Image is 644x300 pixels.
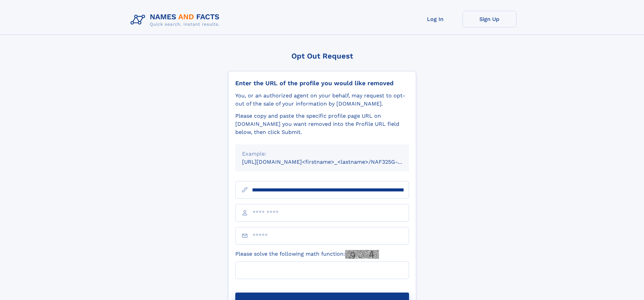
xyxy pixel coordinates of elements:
[235,79,409,87] div: Enter the URL of the profile you would like removed
[128,11,225,29] img: Logo Names and Facts
[228,52,416,60] div: Opt Out Request
[235,250,379,259] label: Please solve the following math function:
[235,112,409,136] div: Please copy and paste the specific profile page URL on [DOMAIN_NAME] you want removed into the Pr...
[242,150,402,158] div: Example:
[235,92,409,108] div: You, or an authorized agent on your behalf, may request to opt-out of the sale of your informatio...
[462,11,517,27] a: Sign Up
[408,11,462,27] a: Log In
[242,159,422,165] small: [URL][DOMAIN_NAME]<firstname>_<lastname>/NAF325G-xxxxxxxx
